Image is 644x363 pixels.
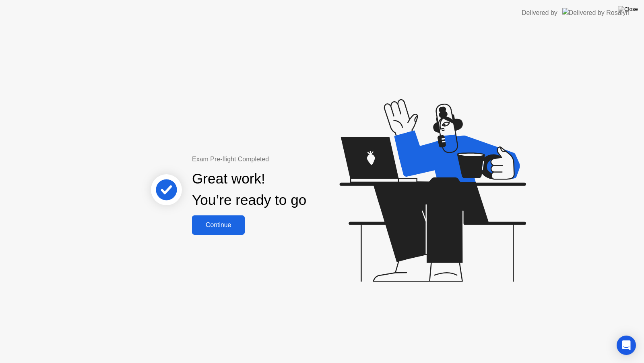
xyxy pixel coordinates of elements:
[617,336,636,355] div: Open Intercom Messenger
[192,168,306,211] div: Great work! You’re ready to go
[192,154,358,164] div: Exam Pre-flight Completed
[194,221,242,229] div: Continue
[522,8,557,18] div: Delivered by
[192,215,245,235] button: Continue
[562,8,630,17] img: Delivered by Rosalyn
[618,6,638,13] img: Close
